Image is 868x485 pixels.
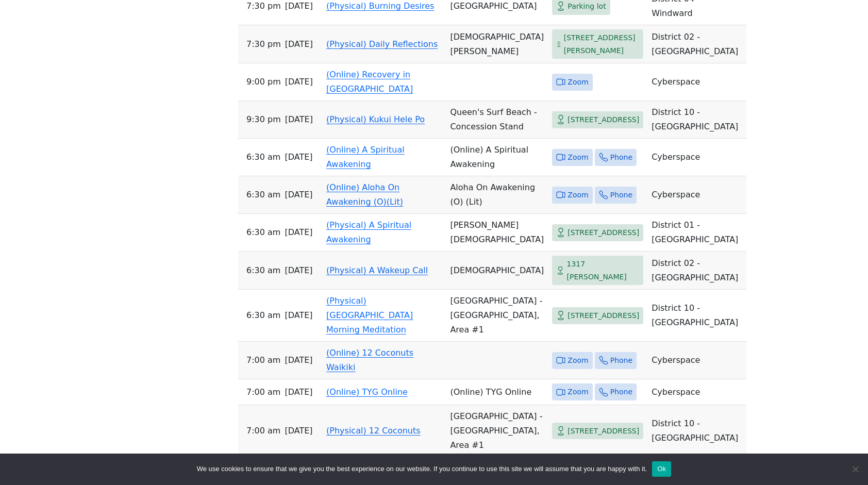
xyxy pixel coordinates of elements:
span: [DATE] [285,263,312,278]
td: District 10 - [GEOGRAPHIC_DATA] [647,101,746,139]
td: District 01 - [GEOGRAPHIC_DATA] [647,214,746,252]
span: [DATE] [285,353,312,367]
span: [DATE] [285,150,312,164]
a: (Physical) [GEOGRAPHIC_DATA] Morning Meditation [326,296,413,335]
td: [DEMOGRAPHIC_DATA][PERSON_NAME] [446,25,548,63]
span: [DATE] [285,385,312,399]
span: 6:30 AM [246,308,280,323]
span: 6:30 AM [246,188,280,202]
span: 6:30 AM [246,263,280,278]
td: Cyberspace [647,139,746,176]
span: [DATE] [285,424,312,438]
span: Zoom [567,189,588,202]
span: [DATE] [285,75,313,89]
td: (Online) TYG Online [446,379,548,405]
span: [STREET_ADDRESS] [567,309,639,322]
a: (Physical) Kukui Hele Po [326,114,425,124]
span: 9:30 PM [246,112,281,127]
td: District 10 - [GEOGRAPHIC_DATA] [647,405,746,457]
td: [DEMOGRAPHIC_DATA] [446,252,548,290]
span: [DATE] [285,225,312,240]
span: [STREET_ADDRESS] [567,113,639,126]
span: Phone [610,189,632,202]
span: 6:30 AM [246,225,280,240]
span: 7:00 AM [246,385,280,399]
button: Ok [652,461,671,477]
a: (Online) TYG Online [326,387,408,397]
td: Cyberspace [647,342,746,379]
span: [STREET_ADDRESS] [567,425,639,438]
span: 6:30 AM [246,150,280,164]
a: (Physical) Burning Desires [326,1,434,11]
td: Queen's Surf Beach - Concession Stand [446,101,548,139]
a: (Physical) Daily Reflections [326,39,438,49]
td: Aloha On Awakening (O) (Lit) [446,176,548,214]
span: 7:30 PM [246,37,281,52]
a: (Online) Aloha On Awakening (O)(Lit) [326,182,403,207]
span: Phone [610,386,632,398]
span: [STREET_ADDRESS] [567,226,639,239]
span: 7:00 AM [246,353,280,367]
span: 7:00 AM [246,424,280,438]
td: [GEOGRAPHIC_DATA] - [GEOGRAPHIC_DATA], Area #1 [446,290,548,342]
span: We use cookies to ensure that we give you the best experience on our website. If you continue to ... [197,464,647,474]
td: Cyberspace [647,63,746,101]
span: Zoom [567,386,588,398]
td: Cyberspace [647,176,746,214]
span: Zoom [567,354,588,367]
td: [GEOGRAPHIC_DATA] - [GEOGRAPHIC_DATA], Area #1 [446,405,548,457]
td: Cyberspace [647,379,746,405]
td: District 10 - [GEOGRAPHIC_DATA] [647,290,746,342]
td: (Online) A Spiritual Awakening [446,139,548,176]
span: Phone [610,151,632,164]
a: (Online) Recovery in [GEOGRAPHIC_DATA] [326,70,413,94]
a: (Online) 12 Coconuts Waikiki [326,348,413,372]
span: [DATE] [285,37,313,52]
td: District 02 - [GEOGRAPHIC_DATA] [647,25,746,63]
span: [DATE] [285,188,312,202]
span: 1317 [PERSON_NAME] [567,258,640,283]
span: Zoom [567,151,588,164]
span: No [850,464,860,474]
a: (Physical) A Spiritual Awakening [326,220,411,244]
td: District 02 - [GEOGRAPHIC_DATA] [647,252,746,290]
span: Zoom [567,76,588,89]
td: [PERSON_NAME][DEMOGRAPHIC_DATA] [446,214,548,252]
span: [DATE] [285,308,312,323]
span: Phone [610,354,632,367]
span: [DATE] [285,112,313,127]
a: (Physical) A Wakeup Call [326,265,428,275]
a: (Online) A Spiritual Awakening [326,145,405,169]
a: (Physical) 12 Coconuts [326,426,421,436]
span: 9:00 PM [246,75,281,89]
span: [STREET_ADDRESS][PERSON_NAME] [564,31,640,57]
